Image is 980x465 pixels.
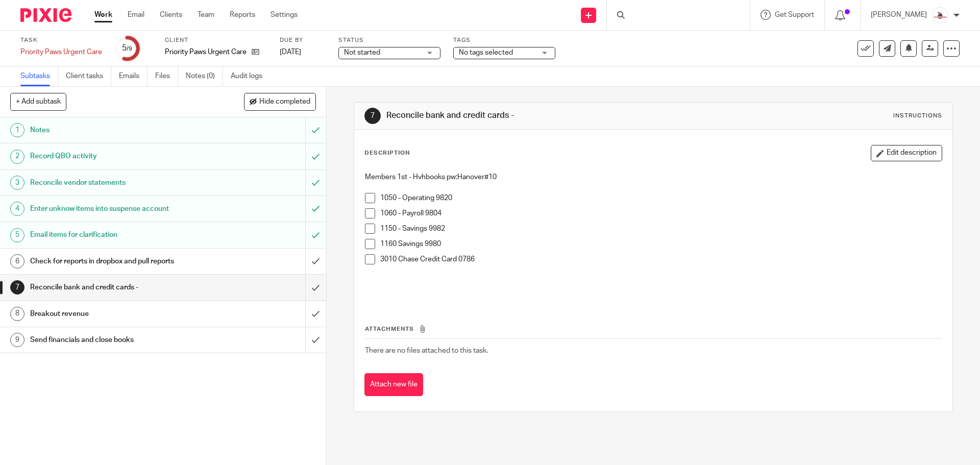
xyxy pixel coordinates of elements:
div: 4 [10,202,24,216]
p: 3010 Chase Credit Card 0786 [380,254,941,264]
button: Attach new file [364,373,423,396]
p: [PERSON_NAME] [871,10,927,20]
a: Email [128,10,144,20]
div: 7 [10,280,24,295]
p: Priority Paws Urgent Care [165,47,247,57]
a: Subtasks [20,66,58,86]
span: Attachments [365,326,414,332]
a: Files [155,66,178,86]
div: 6 [10,254,24,268]
a: Audit logs [231,66,270,86]
a: Clients [160,10,182,20]
label: Status [338,36,440,44]
a: Notes (0) [186,66,223,86]
span: [DATE] [280,48,301,56]
span: No tags selected [459,49,513,56]
span: Not started [344,49,380,56]
div: 9 [10,333,24,347]
div: 3 [10,176,24,190]
p: Description [364,149,410,157]
label: Task [20,36,102,44]
h1: Record QBO activity [30,149,207,164]
p: 1150 - Savings 9982 [380,224,941,234]
a: Emails [119,66,148,86]
label: Client [165,36,267,44]
h1: Notes [30,123,207,138]
a: Client tasks [66,66,111,86]
img: Pixie [20,8,71,22]
p: 1160 Savings 9980 [380,239,941,249]
button: + Add subtask [10,93,66,110]
h1: Check for reports in dropbox and pull reports [30,254,207,269]
p: 1050 - Operating 9820 [380,193,941,203]
h1: Reconcile bank and credit cards - [386,110,675,121]
div: 5 [10,228,24,242]
label: Tags [453,36,555,44]
div: 5 [122,42,132,54]
span: There are no files attached to this task. [365,347,488,354]
span: Hide completed [259,98,310,106]
img: EtsyProfilePhoto.jpg [932,7,948,23]
a: Work [94,10,112,20]
span: Get Support [775,11,814,18]
h1: Email items for clarification [30,227,207,242]
div: 7 [364,108,381,124]
h1: Send financials and close books [30,332,207,348]
div: Instructions [893,112,942,120]
button: Hide completed [244,93,316,110]
small: /9 [127,46,132,52]
a: Reports [230,10,255,20]
div: Priority Paws Urgent Care [20,47,102,57]
div: 8 [10,307,24,321]
h1: Reconcile vendor statements [30,175,207,190]
a: Settings [271,10,298,20]
div: 1 [10,123,24,137]
a: Team [198,10,214,20]
div: 2 [10,150,24,164]
h1: Reconcile bank and credit cards - [30,280,207,295]
p: 1060 - Payroll 9804 [380,208,941,218]
h1: Breakout revenue [30,306,207,322]
label: Due by [280,36,326,44]
button: Edit description [871,145,942,161]
h1: Enter unknow items into suspense account [30,201,207,216]
p: Members 1st - Hvhbooks pw:Hanover#10 [365,172,941,182]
